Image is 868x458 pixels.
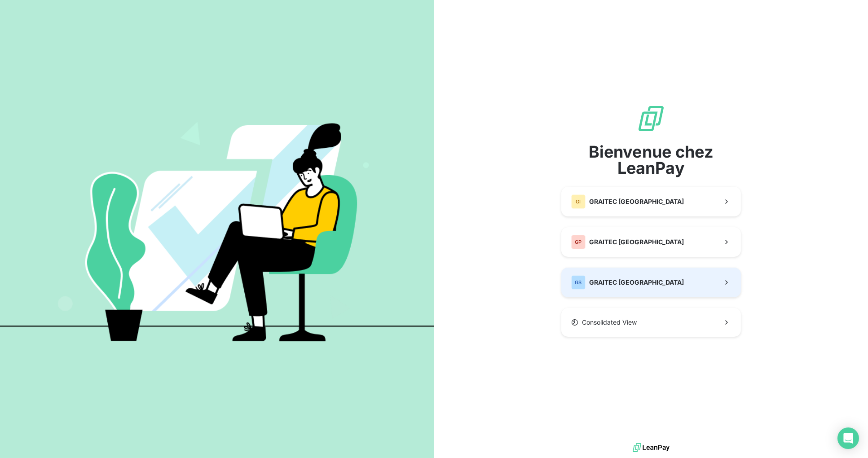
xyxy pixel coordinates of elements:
[637,104,665,133] img: logo sigle
[837,427,859,449] div: Open Intercom Messenger
[589,238,684,247] span: GRAITEC [GEOGRAPHIC_DATA]
[561,308,741,337] button: Consolidated View
[571,275,586,290] div: GS
[561,187,741,216] button: GIGRAITEC [GEOGRAPHIC_DATA]
[561,227,741,257] button: GPGRAITEC [GEOGRAPHIC_DATA]
[561,268,741,297] button: GSGRAITEC [GEOGRAPHIC_DATA]
[571,194,586,209] div: GI
[633,441,670,454] img: logo
[589,197,684,206] span: GRAITEC [GEOGRAPHIC_DATA]
[589,278,684,287] span: GRAITEC [GEOGRAPHIC_DATA]
[571,235,586,249] div: GP
[582,318,637,327] span: Consolidated View
[561,144,741,176] span: Bienvenue chez LeanPay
